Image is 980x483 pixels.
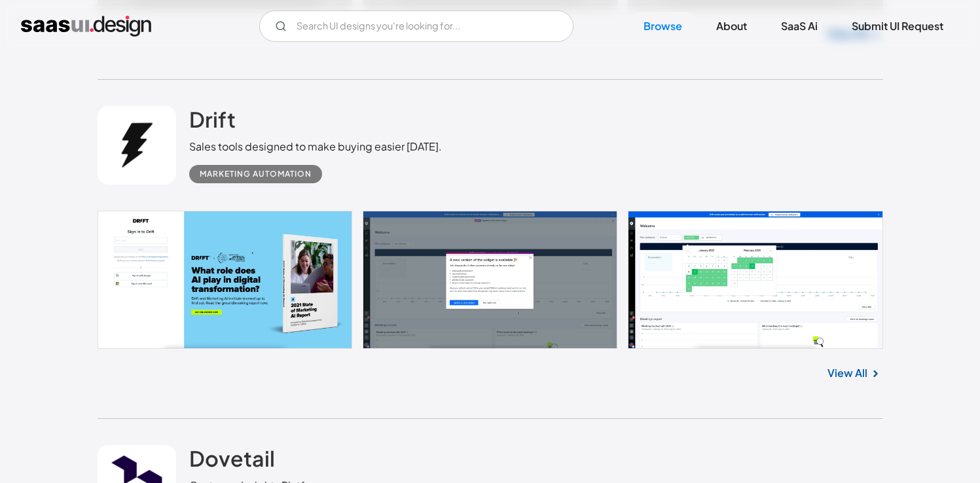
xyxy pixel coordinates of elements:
div: Sales tools designed to make buying easier [DATE]. [189,139,442,154]
form: Email Form [259,10,573,42]
div: Marketing Automation [200,166,312,182]
a: Drift [189,106,236,139]
a: home [21,16,151,37]
a: Browse [628,12,698,41]
a: View All [827,365,867,381]
a: Submit UI Request [836,12,959,41]
a: About [700,12,763,41]
input: Search UI designs you're looking for... [259,10,573,42]
h2: Dovetail [189,445,275,471]
h2: Drift [189,106,236,132]
a: SaaS Ai [765,12,833,41]
a: Dovetail [189,445,275,478]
